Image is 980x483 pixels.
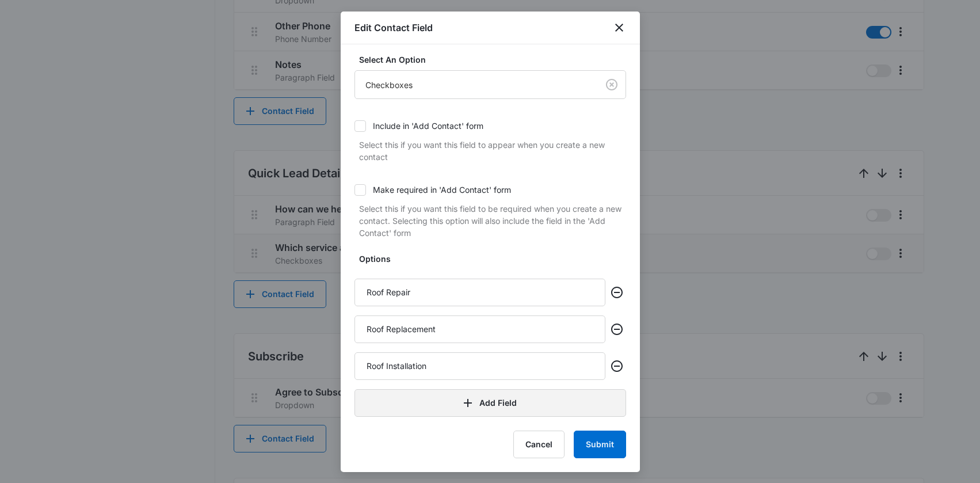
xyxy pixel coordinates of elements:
div: Make required in 'Add Contact' form [373,184,511,196]
button: Remove [608,357,626,375]
button: close [612,21,626,35]
h1: Edit Contact Field [354,21,433,35]
button: Remove [608,283,626,302]
button: Add Field [354,389,626,417]
button: Cancel [513,431,565,458]
p: Select this if you want this field to be required when you create a new contact. Selecting this o... [359,203,626,239]
button: Clear [603,75,621,94]
button: Submit [574,431,626,458]
div: Include in 'Add Contact' form [373,120,483,132]
button: Remove [608,320,626,339]
label: Options [359,253,631,265]
label: Select An Option [359,54,631,66]
p: Select this if you want this field to appear when you create a new contact [359,139,626,163]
